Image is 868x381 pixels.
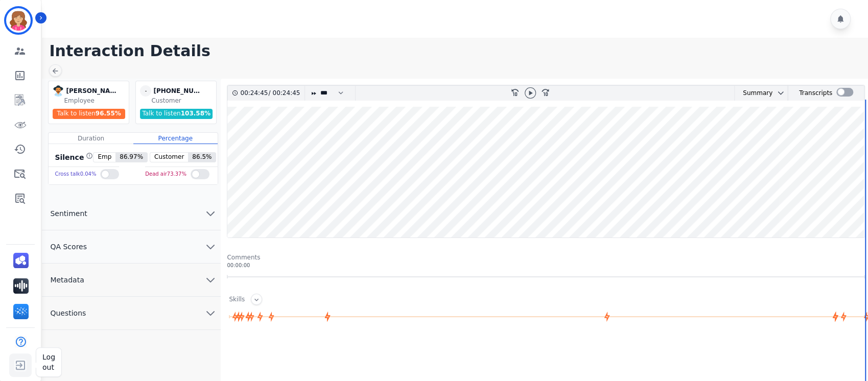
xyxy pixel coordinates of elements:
div: Talk to listen [140,109,213,119]
svg: chevron down [204,207,217,220]
div: [PHONE_NUMBER] [153,85,204,97]
div: Summary [735,86,772,101]
div: 00:24:45 [270,86,298,101]
div: Employee [64,97,127,105]
div: Percentage [133,133,218,144]
img: Bordered avatar [6,8,31,33]
div: Customer [151,97,214,105]
svg: chevron down [204,274,217,286]
button: chevron down [772,89,785,97]
svg: chevron down [777,89,785,97]
div: Cross talk 0.04 % [55,167,96,182]
span: 96.55 % [96,110,121,117]
div: Silence [53,152,93,162]
span: Emp [93,153,115,162]
div: Dead air 73.37 % [145,167,186,182]
button: Sentiment chevron down [42,197,221,230]
span: 86.97 % [115,153,147,162]
button: QA Scores chevron down [42,230,221,264]
div: Comments [227,253,865,261]
button: Questions chevron down [42,297,221,330]
div: [PERSON_NAME] [66,85,117,97]
span: Sentiment [42,208,95,219]
span: 103.58 % [181,110,210,117]
span: - [140,85,151,97]
span: Customer [150,153,188,162]
div: / [240,86,302,101]
div: 00:00:00 [227,261,865,269]
span: Metadata [42,275,92,285]
span: 86.5 % [188,153,216,162]
h1: Interaction Details [49,42,868,60]
div: Skills [229,295,245,305]
button: Metadata chevron down [42,264,221,297]
svg: chevron down [204,307,217,319]
div: 00:24:45 [240,86,268,101]
div: Duration [49,133,133,144]
div: Talk to listen [53,109,125,119]
div: Transcripts [799,86,832,101]
span: Questions [42,308,94,318]
span: QA Scores [42,242,95,252]
svg: chevron down [204,241,217,253]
